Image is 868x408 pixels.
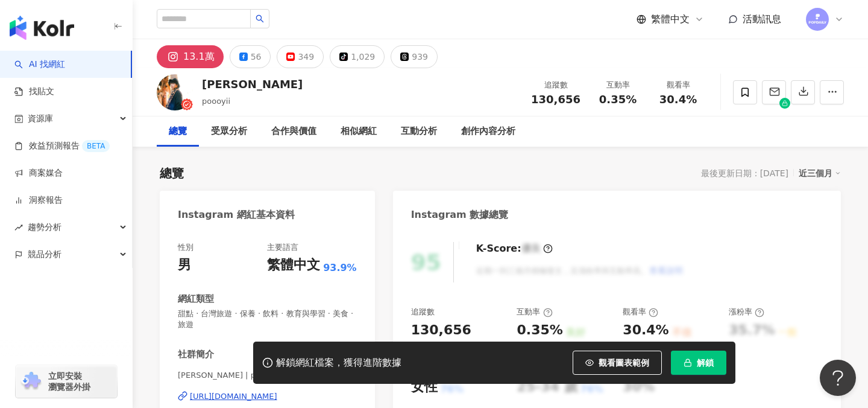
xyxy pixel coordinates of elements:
span: 立即安裝 瀏覽器外掛 [48,371,90,392]
div: [PERSON_NAME] [202,77,303,92]
img: logo [10,16,74,40]
div: 受眾分析 [211,124,247,139]
div: Instagram 數據總覽 [411,208,509,222]
span: 趨勢分析 [28,214,61,241]
a: 效益預測報告BETA [14,140,110,152]
div: 觀看率 [655,79,701,91]
a: searchAI 找網紅 [14,59,65,71]
a: [URL][DOMAIN_NAME] [178,391,357,402]
div: 互動率 [517,307,552,317]
span: rise [14,223,23,232]
div: 男 [178,256,191,275]
div: 性別 [178,242,193,253]
div: 1,029 [351,48,375,65]
span: poooyii [202,97,230,106]
div: 主要語言 [267,242,298,253]
div: 女性 [411,378,438,397]
img: chrome extension [19,372,43,391]
div: 近三個月 [799,165,841,181]
a: 找貼文 [14,86,54,98]
span: 活動訊息 [743,13,781,25]
div: 349 [298,48,314,65]
span: 0.35% [599,94,637,106]
div: 總覽 [160,165,184,182]
div: 追蹤數 [531,79,580,91]
button: 觀看圖表範例 [573,351,662,375]
button: 1,029 [330,45,385,68]
div: 939 [412,48,428,65]
span: 資源庫 [28,105,53,132]
span: 繁體中文 [651,13,690,26]
span: 競品分析 [28,241,61,268]
div: 創作內容分析 [461,124,515,139]
span: 甜點 · 台灣旅遊 · 保養 · 飲料 · 教育與學習 · 美食 · 旅遊 [178,308,357,330]
button: 349 [277,45,324,68]
div: 繁體中文 [267,256,320,275]
div: K-Score : [476,242,553,255]
div: Instagram 網紅基本資料 [178,208,295,222]
div: 總覽 [169,124,187,139]
div: 0.35% [517,321,562,340]
span: 解鎖 [697,358,714,368]
img: KOL Avatar [157,74,193,110]
button: 解鎖 [671,351,726,375]
div: 56 [251,48,262,65]
div: 合作與價值 [271,124,316,139]
button: 13.1萬 [157,45,224,68]
div: 13.1萬 [183,48,215,65]
div: [URL][DOMAIN_NAME] [190,391,277,402]
div: 30.4% [623,321,668,340]
div: 互動率 [595,79,641,91]
span: 130,656 [531,93,580,106]
div: 130,656 [411,321,471,340]
span: 觀看圖表範例 [599,358,649,368]
span: search [256,14,264,23]
a: 洞察報告 [14,194,63,206]
div: 解鎖網紅檔案，獲得進階數據 [276,357,401,369]
div: 相似網紅 [341,124,377,139]
img: images.png [806,8,829,31]
div: 漲粉率 [729,307,764,317]
span: 93.9% [323,261,357,275]
div: 最後更新日期：[DATE] [701,168,788,178]
a: 商案媒合 [14,167,63,179]
div: 互動分析 [401,124,437,139]
span: 30.4% [659,94,697,106]
button: 56 [230,45,271,68]
div: 網紅類型 [178,293,214,305]
button: 939 [391,45,438,68]
div: 追蹤數 [411,307,435,317]
a: chrome extension立即安裝 瀏覽器外掛 [16,365,117,398]
div: 觀看率 [623,307,658,317]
